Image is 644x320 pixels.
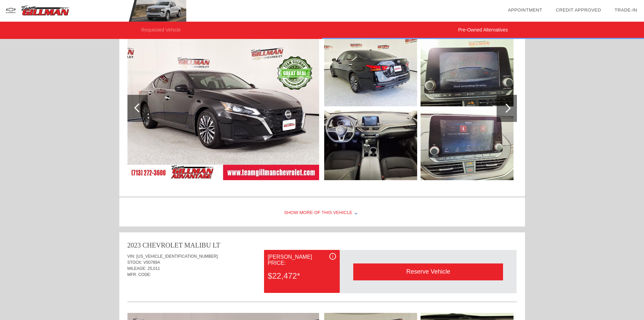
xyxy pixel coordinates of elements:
[127,37,319,180] img: 48745ff457861a9e9c3ee32e4d1634d7.jpg
[421,110,514,180] img: 3947a8342cdc0be58b7e5ed7ed0dbdd9.jpg
[421,37,514,106] img: ecd4a8286c252cc51b9148f61f930228.jpg
[353,263,503,280] div: Reserve Vehicle
[329,253,336,260] div: i
[127,266,147,271] span: MILEAGE:
[213,240,220,250] div: LT
[148,266,160,271] span: 25,011
[127,254,135,259] span: VIN:
[127,282,517,293] div: Quoted on [DATE] 5:24:50 PM
[268,267,336,285] div: $22,472*
[127,260,142,265] span: STOCK:
[556,7,601,13] a: Credit Approved
[143,260,160,265] span: V50789A
[324,37,417,106] img: 9023d135e0f8eb19b3eac0bee988239f.jpg
[615,7,637,13] a: Trade-In
[268,253,336,267] div: [PERSON_NAME] Price:
[136,254,218,259] span: [US_VEHICLE_IDENTIFICATION_NUMBER]
[127,240,211,250] div: 2023 CHEVROLET MALIBU
[119,199,525,227] div: Show More of this Vehicle
[508,7,542,13] a: Appointment
[127,272,151,277] span: MFR. CODE:
[324,110,417,180] img: f2566933854f2a31a02735a515ac09d5.jpg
